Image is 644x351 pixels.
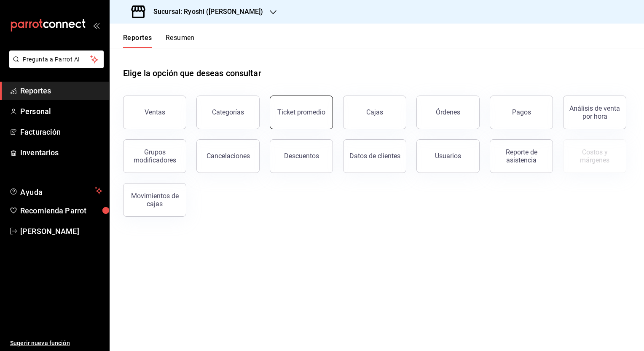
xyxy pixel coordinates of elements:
span: [PERSON_NAME] [20,226,102,237]
div: Cajas [366,108,383,116]
div: Movimientos de cajas [129,192,181,208]
button: Análisis de venta por hora [563,96,626,129]
div: Datos de clientes [349,152,400,160]
button: Pregunta a Parrot AI [9,51,104,68]
button: Usuarios [416,139,480,173]
button: Órdenes [416,96,480,129]
div: Reporte de asistencia [495,148,547,164]
div: navigation tabs [123,34,195,48]
span: Ayuda [20,186,91,196]
button: Reporte de asistencia [490,139,553,173]
h1: Elige la opción que deseas consultar [123,67,261,80]
h3: Sucursal: Ryoshi ([PERSON_NAME]) [147,7,263,17]
div: Usuarios [435,152,461,160]
button: Ventas [123,96,186,129]
span: Sugerir nueva función [10,339,102,348]
button: Datos de clientes [343,139,406,173]
button: Cancelaciones [196,139,260,173]
div: Pagos [512,108,531,116]
button: Descuentos [270,139,333,173]
button: Pagos [490,96,553,129]
button: Reportes [123,34,152,48]
div: Costos y márgenes [569,148,621,164]
span: Reportes [20,85,102,96]
div: Análisis de venta por hora [569,104,621,120]
div: Descuentos [284,152,319,160]
a: Pregunta a Parrot AI [6,61,104,70]
button: open_drawer_menu [93,22,99,29]
button: Cajas [343,96,406,129]
button: Contrata inventarios para ver este reporte [563,139,626,173]
div: Ticket promedio [277,108,325,116]
div: Grupos modificadores [129,148,181,164]
button: Categorías [196,96,260,129]
div: Órdenes [436,108,460,116]
button: Ticket promedio [270,96,333,129]
div: Categorías [212,108,244,116]
button: Resumen [166,34,195,48]
span: Facturación [20,126,102,138]
span: Inventarios [20,147,102,158]
span: Pregunta a Parrot AI [23,55,91,64]
div: Cancelaciones [207,152,250,160]
div: Ventas [145,108,165,116]
button: Grupos modificadores [123,139,186,173]
button: Movimientos de cajas [123,183,186,217]
span: Recomienda Parrot [20,205,102,216]
span: Personal [20,106,102,117]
